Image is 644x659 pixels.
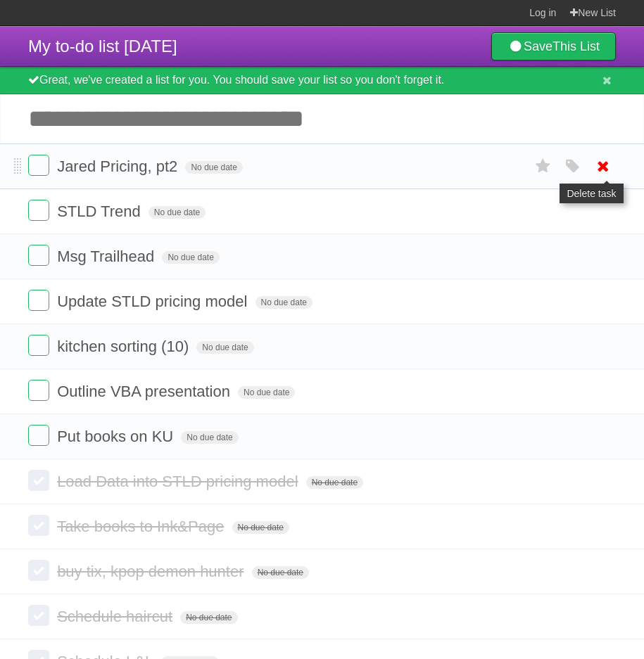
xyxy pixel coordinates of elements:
[57,428,177,445] span: Put books on KU
[28,245,49,266] label: Done
[553,39,600,53] b: This List
[149,206,206,219] span: No due date
[28,155,49,176] label: Done
[57,293,251,310] span: Update STLD pricing model
[28,335,49,356] label: Done
[28,515,49,536] label: Done
[57,383,234,400] span: Outline VBA presentation
[28,425,49,446] label: Done
[57,518,227,535] span: Take books to Ink&Page
[57,563,247,580] span: buy tix, kpop demon hunter
[57,158,181,175] span: Jared Pricing, pt2
[491,32,616,60] a: SaveThis List
[28,605,49,626] label: Done
[28,37,177,56] span: My to-do list [DATE]
[252,566,309,579] span: No due date
[181,431,238,444] span: No due date
[232,521,289,534] span: No due date
[57,248,158,265] span: Msg Trailhead
[185,161,242,174] span: No due date
[57,338,192,355] span: kitchen sorting (10)
[57,473,301,490] span: Load Data into STLD pricing model
[57,203,144,220] span: STLD Trend
[530,155,557,178] label: Star task
[255,296,312,309] span: No due date
[162,251,219,264] span: No due date
[28,200,49,221] label: Done
[28,560,49,581] label: Done
[306,476,363,489] span: No due date
[28,290,49,311] label: Done
[28,470,49,491] label: Done
[28,380,49,401] label: Done
[180,611,237,624] span: No due date
[196,341,253,354] span: No due date
[238,386,295,399] span: No due date
[57,608,176,625] span: Schedule haircut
